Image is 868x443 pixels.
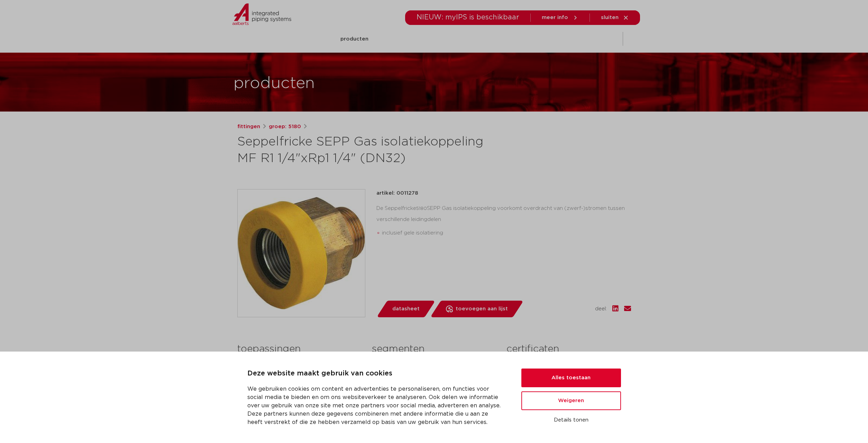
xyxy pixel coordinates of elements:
[247,385,505,426] p: We gebruiken cookies om content en advertenties te personaliseren, om functies voor social media ...
[340,26,368,52] a: producten
[372,342,496,356] h3: segmenten
[601,15,619,20] span: sluiten
[417,14,519,21] span: NIEUW: myIPS is beschikbaar
[237,123,260,131] a: fittingen
[548,26,572,52] a: over ons
[456,303,508,314] span: toevoegen aan lijst
[392,303,420,314] span: datasheet
[601,15,629,21] a: sluiten
[418,26,455,52] a: toepassingen
[237,342,362,356] h3: toepassingen
[542,15,568,20] span: meer info
[521,414,621,426] button: Details tonen
[382,26,404,52] a: markten
[376,301,435,317] a: datasheet
[376,189,418,197] p: artikel: 0011278
[468,26,498,52] a: downloads
[595,305,607,313] span: deel:
[234,72,315,95] h1: producten
[512,26,534,52] a: services
[376,203,631,242] div: De Seppelfricke SEPP Gas isolatiekoppeling voorkomt overdracht van (zwerf-)stromen tussen verschi...
[521,369,621,387] button: Alles toestaan
[247,368,505,379] p: Deze website maakt gebruik van cookies
[521,391,621,410] button: Weigeren
[237,134,497,167] h1: Seppelfricke SEPP Gas isolatiekoppeling MF R1 1/4"xRp1 1/4" (DN32)
[506,342,631,356] h3: certificaten
[542,15,578,21] a: meer info
[238,189,365,317] img: Product Image for Seppelfricke SEPP Gas isolatiekoppeling MF R1 1/4"xRp1 1/4" (DN32)
[340,26,572,52] nav: Menu
[416,206,427,211] span: 5180
[382,228,631,239] li: inclusief gele isolatiering
[269,123,301,131] a: groep: 5180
